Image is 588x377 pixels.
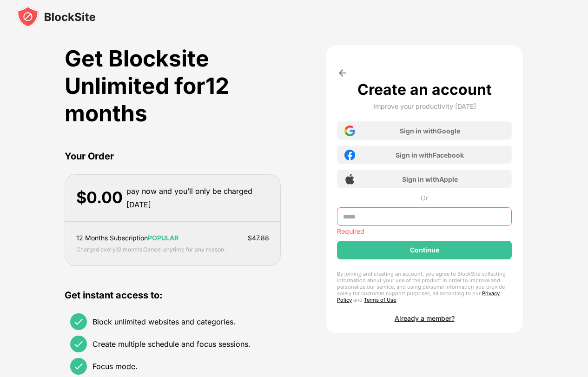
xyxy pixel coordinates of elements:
div: Or [421,194,428,202]
div: Get instant access to: [65,288,281,302]
img: facebook-icon.png [344,150,355,160]
div: Your Order [65,149,281,163]
div: Improve your productivity [DATE] [373,102,476,110]
div: Charged every 12 months . Cancel anytime for any reason. [76,245,225,254]
img: check.svg [73,361,84,372]
div: 12 Months Subscription [76,233,178,243]
div: Focus mode. [92,362,138,371]
div: Create an account [357,80,492,99]
div: Sign in with Apple [402,175,458,183]
div: $ 47.88 [248,233,269,243]
img: blocksite-icon-black.svg [17,6,96,28]
a: Terms of Use [364,297,396,303]
img: arrow-back.svg [337,67,348,79]
div: Get Blocksite Unlimited for 12 months [65,45,281,127]
img: apple-icon.png [344,174,355,185]
div: Sign in with Facebook [396,151,464,159]
div: Already a member? [395,314,455,322]
div: Create multiple schedule and focus sessions. [92,339,251,349]
div: Required [337,228,511,235]
div: pay now and you’ll only be charged [DATE] [126,185,269,212]
img: google-icon.png [344,126,355,136]
div: By joining and creating an account, you agree to BlockSite collecting information about your use ... [337,271,511,303]
div: Sign in with Google [400,127,460,135]
div: Block unlimited websites and categories. [92,317,236,326]
img: check.svg [73,338,84,350]
a: Privacy Policy [337,290,500,303]
img: check.svg [73,316,84,327]
div: Continue [410,246,439,254]
span: POPULAR [148,234,178,242]
div: $ 0.00 [76,188,123,207]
